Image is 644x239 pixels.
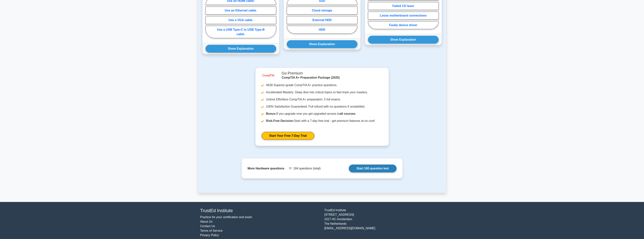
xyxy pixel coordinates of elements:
a: About Us [200,220,213,223]
a: Start 100 question test [349,165,397,172]
label: External HDD [287,16,357,24]
a: Practice for your certification and exam [200,215,252,219]
a: Start Your Free 7-Day Trial [262,132,314,140]
h4: TrustEd Institute [200,208,320,213]
label: Faulty device driver [368,21,439,29]
label: Use a VGA cable. [206,16,276,24]
label: Cloud storage [287,7,357,14]
label: Use an Ethernet cable. [206,7,276,14]
label: HDD [287,26,357,34]
button: Show Explanation [368,36,439,44]
button: Show Explanation [206,45,276,53]
label: Loose motherboard connections [368,12,439,20]
a: Contact Us [200,225,215,228]
label: Use a USB Type-C to USB Type-B cable. [206,26,276,38]
button: Show Explanation [287,40,357,48]
a: Privacy Policy [200,234,219,237]
a: Terms of Service [200,229,223,232]
label: Failed CD laser [368,2,439,10]
div: TrustEd Institute [STREET_ADDRESS] 1017 HC Amsterdam The Netherlands [EMAIL_ADDRESS][DOMAIN_NAME] [322,208,446,237]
